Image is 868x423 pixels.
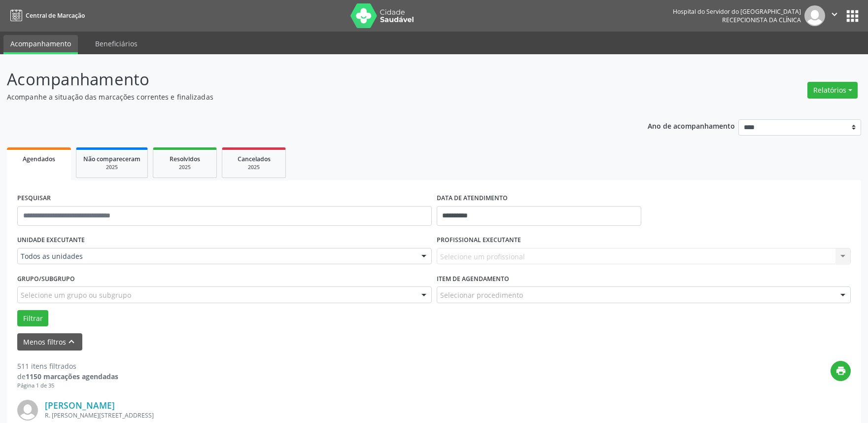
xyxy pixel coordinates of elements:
[21,251,412,261] span: Todos as unidades
[829,9,840,20] i: 
[7,67,605,92] p: Acompanhamento
[21,290,131,300] span: Selecione um grupo ou subgrupo
[238,155,271,163] span: Cancelados
[673,7,801,16] div: Hospital do Servidor do [GEOGRAPHIC_DATA]
[807,82,858,99] button: Relatórios
[844,7,861,25] button: apps
[45,411,703,420] div: R. [PERSON_NAME][STREET_ADDRESS]
[831,361,851,381] button: print
[17,271,75,286] label: Grupo/Subgrupo
[17,233,85,248] label: UNIDADE EXECUTANTE
[23,155,55,163] span: Agendados
[17,191,51,206] label: PESQUISAR
[170,155,200,163] span: Resolvidos
[17,361,118,371] div: 511 itens filtrados
[437,191,508,206] label: DATA DE ATENDIMENTO
[229,164,278,171] div: 2025
[7,92,605,102] p: Acompanhe a situação das marcações correntes e finalizadas
[17,382,118,390] div: Página 1 de 35
[88,35,144,52] a: Beneficiários
[648,119,735,132] p: Ano de acompanhamento
[66,336,77,347] i: keyboard_arrow_up
[17,333,82,351] button: Menos filtroskeyboard_arrow_up
[83,155,140,163] span: Não compareceram
[804,5,825,26] img: img
[160,164,209,171] div: 2025
[835,365,846,376] i: print
[722,16,801,24] span: Recepcionista da clínica
[17,400,38,421] img: img
[26,372,118,381] strong: 1150 marcações agendadas
[3,35,78,54] a: Acompanhamento
[825,5,844,26] button: 
[440,290,523,300] span: Selecionar procedimento
[437,233,521,248] label: PROFISSIONAL EXECUTANTE
[45,400,115,411] a: [PERSON_NAME]
[7,7,85,24] a: Central de Marcação
[17,310,48,327] button: Filtrar
[17,371,118,382] div: de
[26,11,85,20] span: Central de Marcação
[437,271,509,286] label: Item de agendamento
[83,164,140,171] div: 2025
